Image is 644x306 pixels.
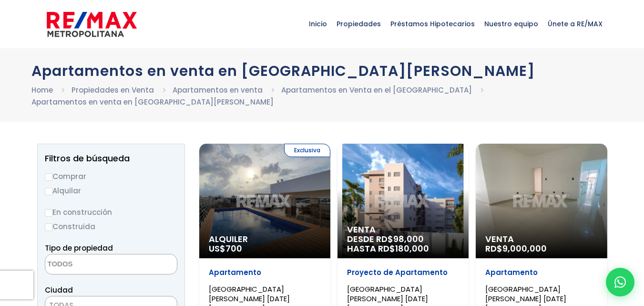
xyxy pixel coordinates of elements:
span: Venta [347,225,459,234]
span: 9,000,000 [502,243,547,254]
span: US$ [209,243,242,254]
h2: Filtros de búsqueda [45,154,177,163]
a: Apartamentos en Venta en el [GEOGRAPHIC_DATA] [281,85,472,95]
h1: Apartamentos en venta en [GEOGRAPHIC_DATA][PERSON_NAME] [31,63,613,79]
span: Alquiler [209,234,321,244]
span: Propiedades [332,10,386,38]
input: Alquilar [45,188,52,195]
span: RD$ [485,243,547,254]
span: Tipo de propiedad [45,243,113,253]
a: Propiedades en Venta [72,85,154,95]
span: Venta [485,234,597,244]
span: 700 [225,243,242,254]
span: 98,000 [393,233,424,245]
label: En construcción [45,206,177,218]
label: Construida [45,221,177,232]
span: Inicio [304,10,332,38]
p: Apartamento [209,268,321,277]
span: Nuestro equipo [480,10,543,38]
input: Construida [45,223,52,231]
p: Apartamento [485,268,597,277]
span: 180,000 [395,243,429,254]
label: Comprar [45,170,177,182]
input: En construcción [45,209,52,217]
textarea: Search [45,254,138,275]
span: Préstamos Hipotecarios [386,10,480,38]
img: remax-metropolitana-logo [47,10,137,39]
li: Apartamentos en venta en [GEOGRAPHIC_DATA][PERSON_NAME] [31,96,274,108]
a: Apartamentos en venta [173,85,263,95]
span: Únete a RE/MAX [543,10,607,38]
span: HASTA RD$ [347,244,459,253]
span: DESDE RD$ [347,234,459,253]
input: Comprar [45,173,52,181]
span: Exclusiva [284,144,330,157]
label: Alquilar [45,185,177,197]
p: Proyecto de Apartamento [347,268,459,277]
span: Ciudad [45,285,73,295]
a: Home [31,85,53,95]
